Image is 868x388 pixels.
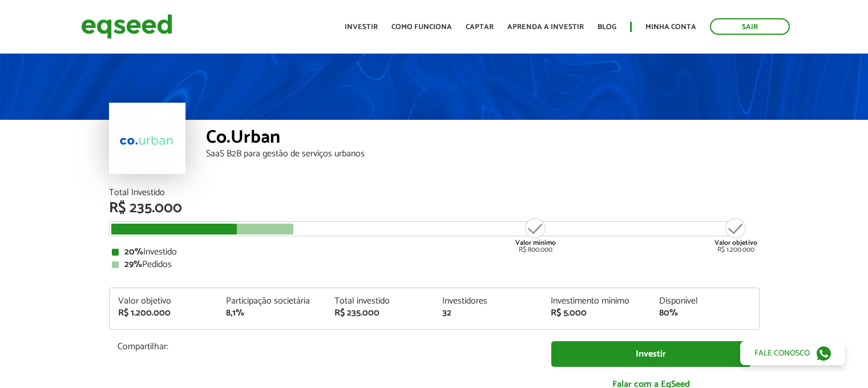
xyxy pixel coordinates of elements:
[226,309,317,318] div: 8,1%
[226,297,317,306] div: Participação societária
[118,309,209,318] div: R$ 1.200.000
[109,201,760,216] div: R$ 235.000
[109,188,760,197] div: Total Investido
[645,23,696,31] a: Minha conta
[659,309,750,318] div: 80%
[112,248,757,257] div: Investido
[334,309,426,318] div: R$ 235.000
[714,237,757,248] strong: Valor objetivo
[124,244,143,260] strong: 20%
[507,23,584,31] a: Aprenda a investir
[714,217,757,253] div: R$ 1.200.000
[206,149,760,159] div: SaaS B2B para gestão de serviços urbanos
[442,297,534,306] div: Investidores
[551,297,642,306] div: Investimento mínimo
[206,128,760,149] div: Co.Urban
[514,217,557,253] div: R$ 800.000
[81,11,172,42] img: EqSeed
[124,257,142,272] strong: 29%
[345,23,378,31] a: Investir
[334,297,426,306] div: Total investido
[112,260,757,269] div: Pedidos
[710,18,790,35] a: Sair
[466,23,494,31] a: Captar
[597,23,616,31] a: Blog
[118,297,209,306] div: Valor objetivo
[442,309,534,318] div: 32
[740,341,845,365] a: Fale conosco
[391,23,452,31] a: Como funciona
[118,341,534,352] p: Compartilhar:
[551,341,751,367] a: Investir
[515,237,556,248] strong: Valor mínimo
[551,309,642,318] div: R$ 5.000
[659,297,750,306] div: Disponível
